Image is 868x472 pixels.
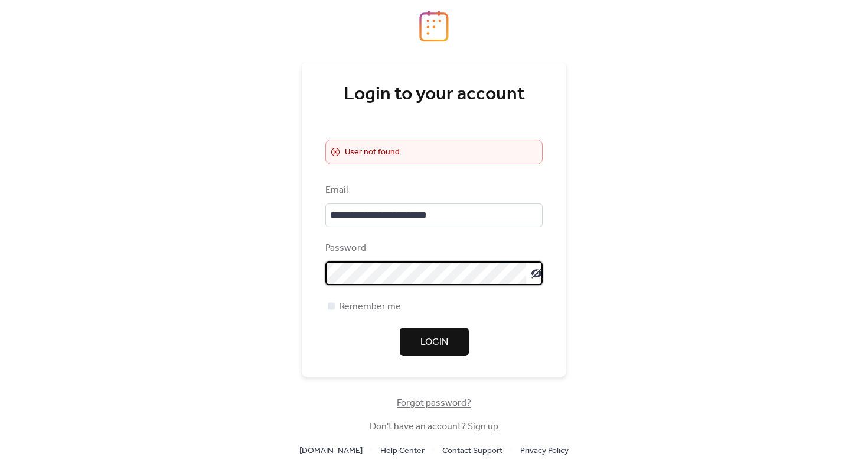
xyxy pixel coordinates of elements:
span: Don't have an account? [370,420,498,434]
div: Login to your account [325,83,543,106]
span: Forgot password? [397,396,471,410]
a: Privacy Policy [520,443,569,458]
a: Help Center [380,443,425,458]
button: Login [400,328,469,356]
img: logo [419,10,449,42]
a: Forgot password? [397,400,471,406]
span: Contact Support [442,444,502,458]
a: Sign up [468,418,498,436]
span: Help Center [380,444,425,458]
div: Password [325,241,540,256]
a: [DOMAIN_NAME] [299,443,363,458]
div: Email [325,183,540,198]
span: User not found [345,146,400,160]
span: [DOMAIN_NAME] [299,444,363,458]
span: Login [420,335,448,350]
span: Privacy Policy [520,444,569,458]
span: Remember me [340,300,401,314]
a: Contact Support [442,443,502,458]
